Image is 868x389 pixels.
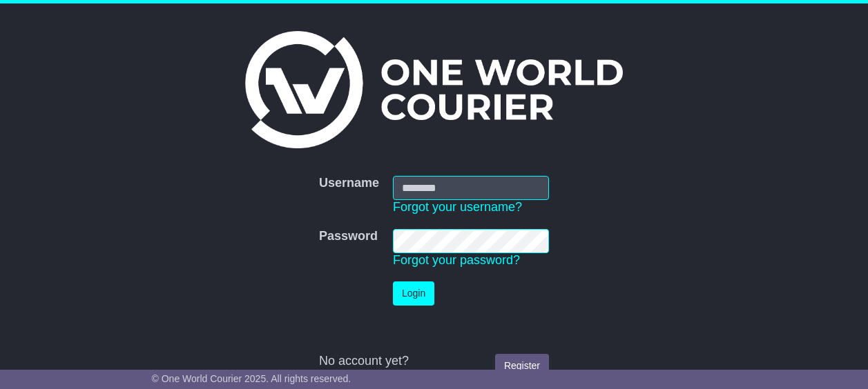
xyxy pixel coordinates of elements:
[319,176,379,191] label: Username
[245,31,622,148] img: One World
[319,354,549,369] div: No account yet?
[393,253,520,267] a: Forgot your password?
[319,229,378,244] label: Password
[152,373,351,384] span: © One World Courier 2025. All rights reserved.
[393,281,434,306] button: Login
[393,200,522,214] a: Forgot your username?
[495,354,549,378] a: Register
